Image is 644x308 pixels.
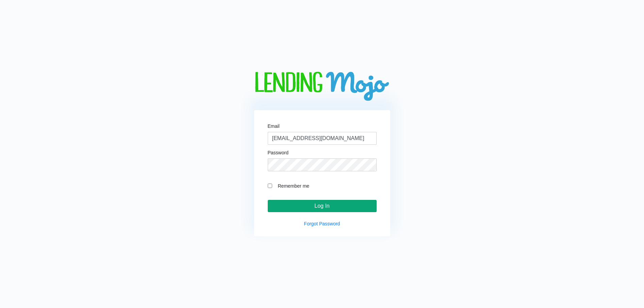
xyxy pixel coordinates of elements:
a: Forgot Password [304,221,340,226]
input: Log In [268,200,377,212]
label: Password [268,150,288,155]
label: Email [268,124,280,129]
label: Remember me [275,182,377,190]
img: logo-big.png [254,72,390,102]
